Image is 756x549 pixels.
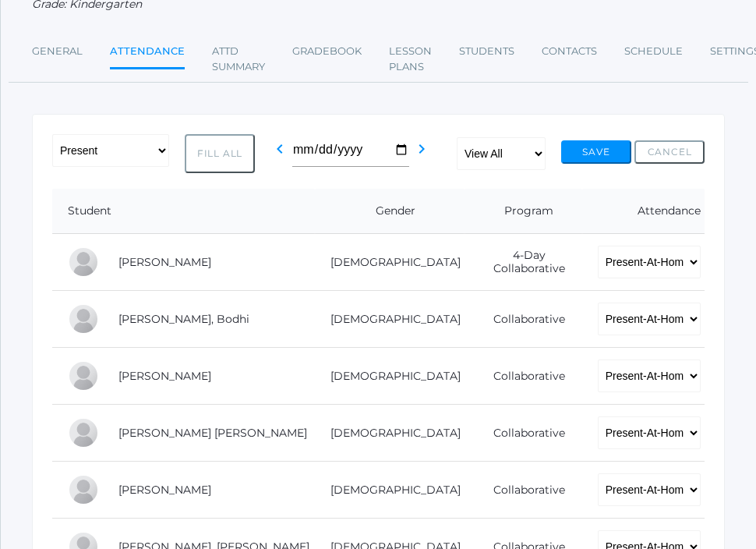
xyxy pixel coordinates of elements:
td: [DEMOGRAPHIC_DATA] [315,234,465,291]
a: Attd Summary [212,36,265,82]
button: Cancel [634,140,705,164]
a: Gradebook [292,36,362,67]
i: chevron_left [270,140,289,158]
th: Attendance [582,189,705,234]
th: Student [52,189,315,234]
a: [PERSON_NAME] [118,255,211,269]
th: Program [465,189,582,234]
td: [DEMOGRAPHIC_DATA] [315,405,465,462]
a: [PERSON_NAME], Bodhi [118,312,249,326]
a: Students [459,36,514,67]
button: Fill All [185,134,255,173]
a: [PERSON_NAME] [118,483,211,497]
td: [DEMOGRAPHIC_DATA] [315,291,465,348]
a: chevron_left [270,147,289,161]
a: Attendance [110,36,185,69]
a: chevron_right [412,147,431,161]
div: Bodhi Dreher [68,303,99,335]
div: Maia Canan [68,246,99,278]
a: Schedule [624,36,683,67]
td: Collaborative [465,462,582,519]
td: Collaborative [465,405,582,462]
div: Charles Fox [68,360,99,391]
th: Gender [315,189,465,234]
a: General [32,36,83,67]
td: [DEMOGRAPHIC_DATA] [315,462,465,519]
button: Save [561,140,631,164]
div: William Hamilton [68,474,99,505]
div: Annie Grace Gregg [68,417,99,448]
a: [PERSON_NAME] [118,369,211,383]
a: Lesson Plans [389,36,432,82]
td: [DEMOGRAPHIC_DATA] [315,348,465,405]
td: Collaborative [465,348,582,405]
a: [PERSON_NAME] [PERSON_NAME] [118,426,307,440]
td: Collaborative [465,291,582,348]
i: chevron_right [412,140,431,158]
td: 4-Day Collaborative [465,234,582,291]
a: Contacts [542,36,597,67]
